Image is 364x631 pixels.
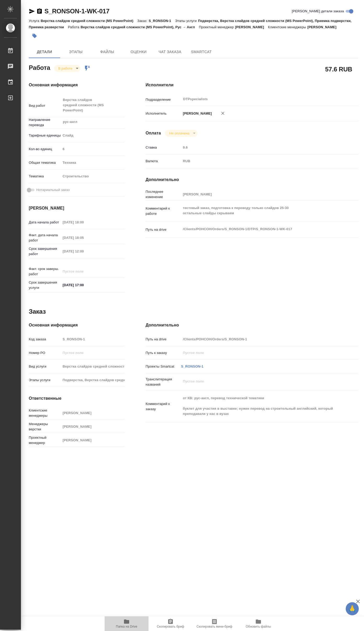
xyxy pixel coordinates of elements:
[61,436,124,444] input: Пустое поле
[181,225,340,234] textarea: /Clients/РОНСОН/Orders/S_RONSON-1/DTP/S_RONSON-1-WK-017
[61,158,124,167] div: Техника
[63,49,88,55] span: Этапы
[146,322,358,328] h4: Дополнительно
[29,103,61,108] p: Вид работ
[29,435,61,446] p: Проектный менеджер
[146,177,358,183] h4: Дополнительно
[181,144,340,151] input: Пустое поле
[292,9,344,14] span: [PERSON_NAME] детали заказа
[41,19,137,23] p: Верстка слайдов средней сложности (MS PowerPoint)
[146,227,181,232] p: Путь на drive
[181,335,340,343] input: Пустое поле
[181,111,212,116] p: [PERSON_NAME]
[181,364,203,368] a: S_RONSON-1
[146,145,181,150] p: Ставка
[54,65,80,72] div: В работе
[29,246,61,257] p: Срок завершения работ
[29,117,61,128] p: Направление перевода
[149,19,175,23] p: S_RONSON-1
[44,8,110,15] a: S_RONSON-1-WK-017
[61,349,124,357] input: Пустое поле
[57,66,74,71] button: В работе
[146,206,181,216] p: Комментарий к работе
[29,364,61,369] p: Вид услуги
[168,131,191,136] button: Не оплачена
[61,131,124,140] div: Слайд
[29,147,61,152] p: Кол-во единиц
[181,394,340,418] textarea: от КВ: рус-англ, перевод технической тематики буклет для участия в выставке; нужен перевод на стр...
[137,19,149,23] p: Заказ:
[61,145,124,153] input: Пустое поле
[325,65,352,74] h2: 57.6 RUB
[146,82,358,88] h4: Исполнители
[146,377,181,387] p: Транслитерация названий
[29,133,61,138] p: Тарифные единицы
[29,160,61,165] p: Общая тематика
[217,108,229,119] button: Удалить исполнителя
[29,378,61,383] p: Этапы услуги
[29,205,125,211] h4: [PERSON_NAME]
[181,204,340,218] textarea: тестовый заказ, подготовка к переводу только слайдов 25-30 остальные слайды скрываем
[29,408,61,418] p: Клиентские менеджеры
[175,19,198,23] p: Этапы услуги
[146,97,181,102] p: Подразделение
[29,307,46,316] h2: Заказ
[29,220,61,225] p: Дата начала работ
[29,82,125,88] h4: Основная информация
[61,376,124,384] input: Пустое поле
[181,157,340,166] div: RUB
[29,395,125,402] h4: Ответственные
[61,247,106,255] input: Пустое поле
[189,49,214,55] span: SmartCat
[61,335,124,343] input: Пустое поле
[146,159,181,164] p: Валюта
[29,233,61,243] p: Факт. дата начала работ
[61,218,106,226] input: Пустое поле
[181,190,340,198] input: Пустое поле
[146,111,181,116] p: Исполнитель
[95,49,120,55] span: Файлы
[29,19,41,23] p: Услуга
[235,25,268,29] p: [PERSON_NAME]
[29,337,61,342] p: Код заказа
[165,130,197,137] div: В работе
[146,189,181,200] p: Последнее изменение
[29,350,61,356] p: Номер РО
[32,49,57,55] span: Детали
[29,280,61,290] p: Срок завершения услуги
[29,174,61,179] p: Тематика
[61,423,124,430] input: Пустое поле
[61,281,106,289] input: ✎ Введи что-нибудь
[36,187,70,193] span: Нотариальный заказ
[157,49,183,55] span: Чат заказа
[268,25,308,29] p: Клиентские менеджеры
[29,8,35,14] button: Скопировать ссылку для ЯМессенджера
[146,130,161,136] h4: Оплата
[146,337,181,342] p: Путь на drive
[61,172,124,181] div: Строительство
[36,8,43,14] button: Скопировать ссылку
[29,30,40,42] button: Добавить тэг
[346,602,359,615] button: 🙏
[68,25,81,29] p: Работа
[29,63,50,72] h2: Работа
[308,25,340,29] p: [PERSON_NAME]
[29,266,61,277] p: Факт. срок заверш. работ
[61,234,106,241] input: Пустое поле
[81,25,199,29] p: Верстка слайдов средней сложности (MS PowerPoint), Рус → Англ
[199,25,235,29] p: Проектный менеджер
[181,349,340,357] input: Пустое поле
[29,421,61,432] p: Менеджеры верстки
[29,322,125,328] h4: Основная информация
[126,49,151,55] span: Оценки
[146,401,181,412] p: Комментарий к заказу
[61,409,124,417] input: Пустое поле
[146,364,181,369] p: Проекты Smartcat
[146,350,181,356] p: Путь к заказу
[61,363,124,370] input: Пустое поле
[61,268,106,275] input: Пустое поле
[348,603,357,614] span: 🙏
